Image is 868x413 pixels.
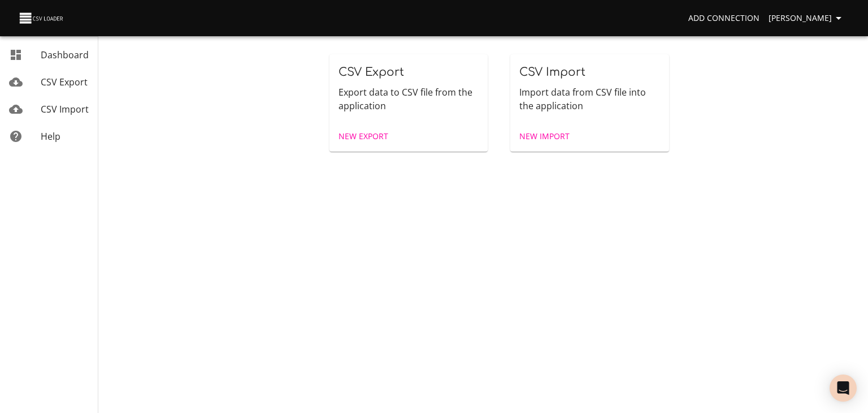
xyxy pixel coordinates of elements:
span: CSV Export [41,76,88,88]
span: CSV Import [41,103,89,115]
span: [PERSON_NAME] [769,11,845,25]
a: New Export [334,126,393,147]
p: Import data from CSV file into the application [519,85,660,113]
img: CSV Loader [18,10,66,26]
a: Add Connection [684,8,764,29]
span: New Export [338,130,388,144]
button: [PERSON_NAME] [764,8,850,29]
a: New Import [515,126,574,147]
span: New Import [519,130,570,144]
div: Open Intercom Messenger [830,375,857,402]
span: CSV Import [519,66,585,79]
span: Add Connection [688,11,759,25]
span: Dashboard [41,49,89,61]
p: Export data to CSV file from the application [338,85,479,113]
span: Help [41,130,60,143]
span: CSV Export [338,66,404,79]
